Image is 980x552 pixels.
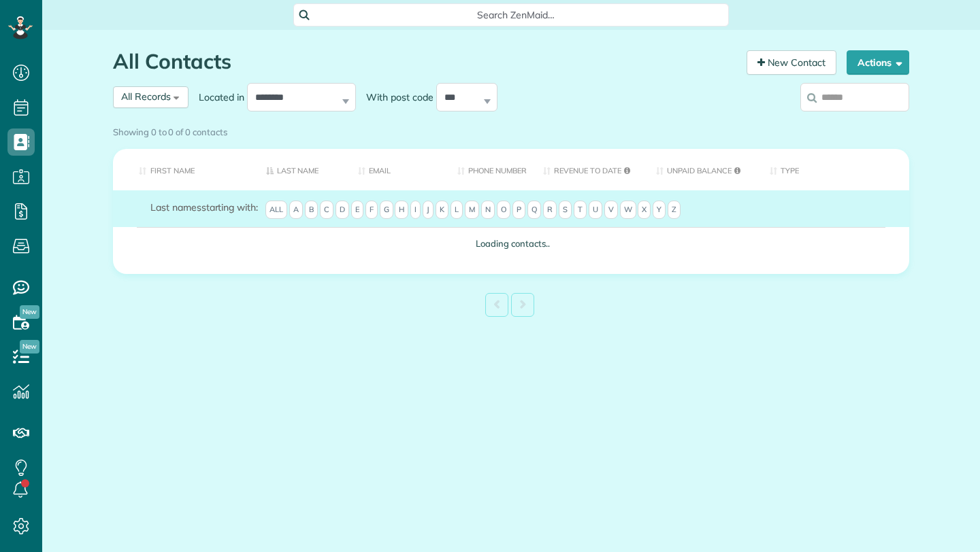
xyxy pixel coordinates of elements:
[646,149,759,190] th: Unpaid Balance: activate to sort column ascending
[497,201,510,220] span: O
[121,90,171,103] span: All Records
[265,201,287,220] span: All
[589,201,602,220] span: U
[759,149,909,190] th: Type: activate to sort column ascending
[351,201,363,220] span: E
[113,50,736,73] h1: All Contacts
[256,149,348,190] th: Last Name: activate to sort column descending
[380,201,393,220] span: G
[604,201,618,220] span: V
[465,201,479,220] span: M
[451,201,463,220] span: L
[395,201,408,220] span: H
[113,120,909,139] div: Showing 0 to 0 of 0 contacts
[527,201,541,220] span: Q
[512,201,525,220] span: P
[113,227,909,260] td: Loading contacts..
[620,201,636,220] span: W
[436,201,448,220] span: K
[653,201,666,220] span: Y
[113,149,256,190] th: First Name: activate to sort column ascending
[574,201,587,220] span: T
[189,90,247,104] label: Located in
[356,90,436,104] label: With post code
[289,201,303,220] span: A
[336,201,349,220] span: D
[20,305,39,319] span: New
[423,201,434,220] span: J
[638,201,651,220] span: X
[747,50,836,75] a: New Contact
[20,340,39,353] span: New
[847,50,909,75] button: Actions
[150,201,258,214] label: starting with:
[305,201,318,220] span: B
[543,201,557,220] span: R
[150,201,201,213] span: Last names
[668,201,681,220] span: Z
[320,201,333,220] span: C
[365,201,378,220] span: F
[410,201,421,220] span: I
[559,201,572,220] span: S
[447,149,533,190] th: Phone number: activate to sort column ascending
[533,149,646,190] th: Revenue to Date: activate to sort column ascending
[481,201,495,220] span: N
[348,149,447,190] th: Email: activate to sort column ascending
